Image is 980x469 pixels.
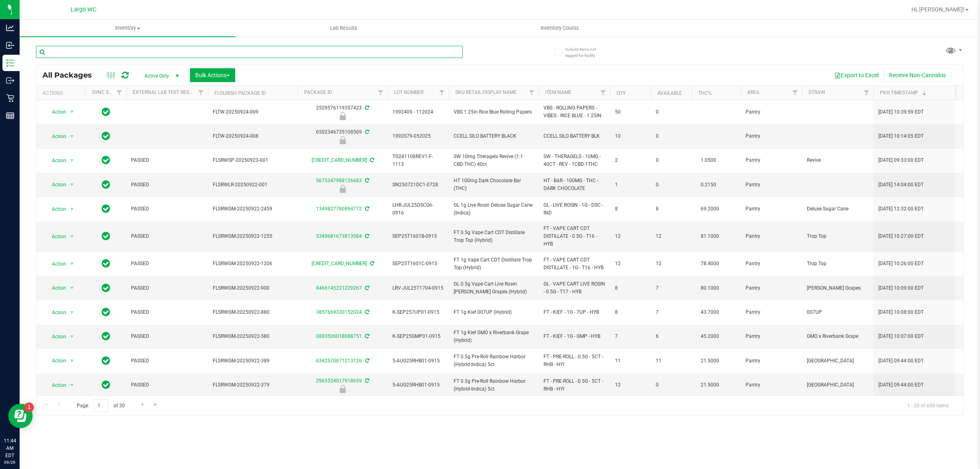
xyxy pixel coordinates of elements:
[697,282,723,294] span: 80.1000
[543,256,605,272] span: FT - VAPE CART CDT DISTILLATE - 1G - T16 - HYB
[131,232,203,240] span: PASSED
[102,130,110,142] span: In Sync
[747,89,759,95] a: Area
[102,203,110,214] span: In Sync
[807,260,869,268] span: Trop Top
[656,232,687,240] span: 12
[364,105,369,111] span: Sync from Compliance System
[364,358,369,364] span: Sync from Compliance System
[697,179,720,191] span: 0.2150
[67,380,77,391] span: select
[746,260,797,268] span: Pantry
[364,285,369,291] span: Sync from Compliance System
[545,89,571,95] a: Item Name
[45,282,67,294] span: Action
[808,89,825,95] a: Strain
[615,181,646,189] span: 1
[657,90,682,96] a: Available
[319,25,368,32] span: Lab Results
[364,333,369,339] span: Sync from Compliance System
[364,378,369,384] span: Sync from Compliance System
[746,205,797,213] span: Pantry
[829,68,884,82] button: Export to Excel
[296,128,389,144] div: 6502346735108569
[213,232,293,240] span: FLSRWGM-20250922-1255
[131,284,203,292] span: PASSED
[746,108,797,116] span: Pantry
[296,136,389,144] div: Newly Received
[131,156,203,164] span: PASSED
[36,46,463,58] input: Search Package ID, Item Name, SKU, Lot or Part Number...
[213,308,293,316] span: FLSRWGM-20250922-880
[543,104,605,120] span: VBS - ROLLING PAPERS - VIBES - RICE BLUE - 1.25IN
[807,357,869,365] span: [GEOGRAPHIC_DATA]
[746,381,797,389] span: Pantry
[656,333,687,340] span: 6
[543,377,605,393] span: FT - PRE-ROLL - 0.5G - 5CT - RHB - HYI
[8,404,33,428] iframe: Resource center
[454,256,534,272] span: FT 1g Vape Cart CDT Distillate Trop Top (Hybrid)
[6,112,14,120] inline-svg: Reports
[20,25,236,32] span: Inventory
[45,203,67,215] span: Action
[67,155,77,166] span: select
[6,94,14,102] inline-svg: Retail
[213,205,293,213] span: FLSRWGM-20250922-2459
[615,333,646,340] span: 7
[4,437,16,459] p: 11:44 AM EDT
[878,284,924,292] span: [DATE] 10:09:00 EDT
[364,233,369,239] span: Sync from Compliance System
[296,185,389,193] div: Quarantine
[392,357,444,365] span: 5-AUG25RHB01-0915
[878,205,924,213] span: [DATE] 12:32:00 EDT
[45,155,67,166] span: Action
[364,309,369,315] span: Sync from Compliance System
[312,157,367,163] a: [CREDIT_CARD_NUMBER]
[697,331,723,342] span: 45.2000
[392,201,444,217] span: LHR-JUL25DSC06-0916
[102,179,110,190] span: In Sync
[454,177,534,192] span: HT 100mg Dark Chocolate Bar (THC)
[807,205,869,213] span: Deluxe Sugar Cane
[617,90,626,96] a: Qty
[374,86,388,100] a: Filter
[454,377,534,393] span: FT 0.5g Pre-Roll Rainbow Harbor (Hybrid-Indica) 5ct
[67,355,77,366] span: select
[878,333,924,340] span: [DATE] 10:07:00 EDT
[878,260,924,268] span: [DATE] 10:26:00 EDT
[6,76,14,85] inline-svg: Outbound
[454,353,534,368] span: FT 0.5g Pre-Roll Rainbow Harbor (Hybrid-Indica) 5ct
[392,232,444,240] span: SEP25T1601B-0915
[213,181,293,189] span: FLSRWLR-20250922-001
[45,258,67,270] span: Action
[42,71,100,80] span: All Packages
[455,89,517,95] a: Sku Retail Display Name
[615,260,646,268] span: 12
[102,306,110,318] span: In Sync
[807,284,869,292] span: [PERSON_NAME] Grapes
[807,232,869,240] span: Trop Top
[213,156,293,164] span: FLSRWSP-20250923-001
[530,25,590,32] span: Inventory Counts
[67,231,77,242] span: select
[746,308,797,316] span: Pantry
[807,333,869,340] span: GMO x Riverbank Grape
[656,357,687,365] span: 11
[697,355,723,367] span: 21.5000
[454,308,534,316] span: FT 1g Kief 007UP (Hybrid)
[454,132,534,140] span: CCELL SILO BATTERY BLACK
[213,333,293,340] span: FLSRWGM-20250922-580
[131,260,203,268] span: PASSED
[236,20,452,37] a: Lab Results
[878,357,924,365] span: [DATE] 09:44:00 EDT
[4,459,16,465] p: 09/26
[316,206,362,212] a: 1349827780894772
[304,89,332,95] a: Package ID
[213,284,293,292] span: FLSRWGM-20250922-900
[131,381,203,389] span: PASSED
[901,399,955,411] span: 1 - 20 of 600 items
[131,333,203,340] span: PASSED
[102,154,110,166] span: In Sync
[102,106,110,118] span: In Sync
